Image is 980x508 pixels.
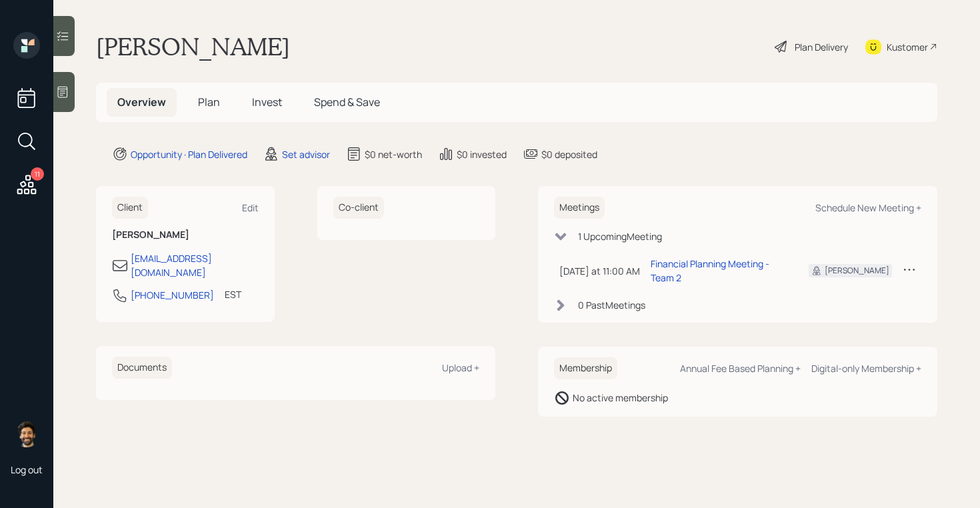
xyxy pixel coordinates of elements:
[314,95,380,109] span: Spend & Save
[365,147,422,161] div: $0 net-worth
[578,298,645,312] div: 0 Past Meeting s
[825,265,889,277] div: [PERSON_NAME]
[11,463,43,476] div: Log out
[198,95,220,109] span: Plan
[112,197,148,219] h6: Client
[131,288,214,302] div: [PHONE_NUMBER]
[117,95,166,109] span: Overview
[442,361,479,374] div: Upload +
[887,40,928,54] div: Kustomer
[112,229,259,241] h6: [PERSON_NAME]
[282,147,330,161] div: Set advisor
[333,197,384,219] h6: Co-client
[225,287,241,301] div: EST
[31,167,44,181] div: 11
[795,40,848,54] div: Plan Delivery
[559,264,640,278] div: [DATE] at 11:00 AM
[242,201,259,214] div: Edit
[815,201,921,214] div: Schedule New Meeting +
[573,391,668,405] div: No active membership
[131,147,247,161] div: Opportunity · Plan Delivered
[131,251,259,279] div: [EMAIL_ADDRESS][DOMAIN_NAME]
[457,147,507,161] div: $0 invested
[554,357,617,379] h6: Membership
[112,357,172,379] h6: Documents
[252,95,282,109] span: Invest
[811,362,921,375] div: Digital-only Membership +
[651,257,787,285] div: Financial Planning Meeting - Team 2
[13,421,40,447] img: eric-schwartz-headshot.png
[554,197,605,219] h6: Meetings
[96,32,290,61] h1: [PERSON_NAME]
[680,362,801,375] div: Annual Fee Based Planning +
[578,229,662,243] div: 1 Upcoming Meeting
[541,147,597,161] div: $0 deposited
